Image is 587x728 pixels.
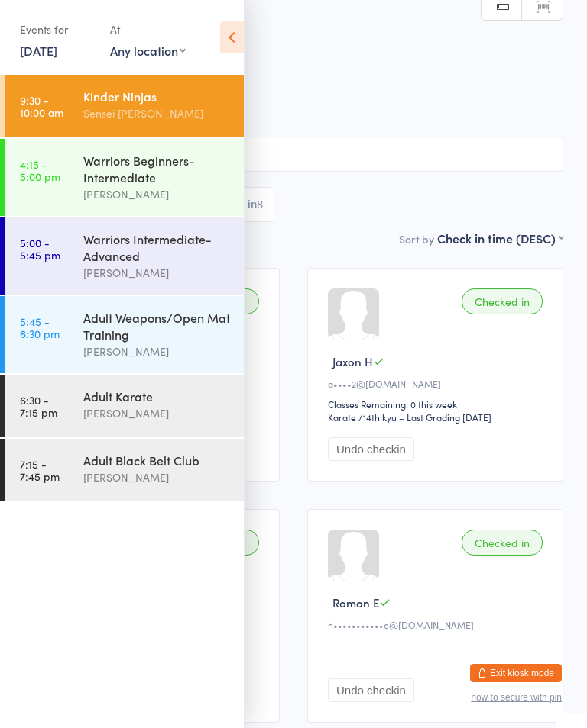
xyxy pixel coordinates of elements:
label: Sort by [399,231,434,246]
div: Kinder Ninjas [83,88,231,105]
time: 4:15 - 5:00 pm [20,158,60,182]
div: Check in time (DESC) [437,230,563,246]
span: [DATE] 9:30am [24,54,540,69]
button: Exit kiosk mode [470,664,562,682]
div: Warriors Beginners-Intermediate [83,152,231,185]
div: Karate [328,411,356,424]
time: 7:15 - 7:45 pm [20,458,60,482]
a: 7:15 -7:45 pmAdult Black Belt Club[PERSON_NAME] [5,439,244,501]
time: 5:45 - 6:30 pm [20,315,60,340]
div: Adult Karate [83,388,231,404]
div: Events for [20,17,95,42]
span: Roman E [332,594,379,610]
div: Adult Black Belt Club [83,452,231,469]
div: 8 [257,198,263,211]
span: Sensei [PERSON_NAME] [24,69,540,85]
div: h•••••••••••e@[DOMAIN_NAME] [328,618,547,631]
div: Checked in [462,288,543,314]
div: [PERSON_NAME] [83,264,231,282]
time: 5:00 - 5:45 pm [20,237,60,261]
h2: Kinder Ninjas Check-in [24,21,563,47]
span: Mount [PERSON_NAME] [24,85,540,100]
button: how to secure with pin [471,692,562,703]
div: Adult Weapons/Open Mat Training [83,309,231,343]
div: At [110,17,186,42]
span: Karate [24,100,563,115]
time: 9:30 - 10:00 am [20,94,63,118]
a: 9:30 -10:00 amKinder NinjasSensei [PERSON_NAME] [5,75,244,137]
a: [DATE] [20,42,57,59]
div: [PERSON_NAME] [83,185,231,203]
div: Classes Remaining: 0 this week [328,398,547,411]
div: [PERSON_NAME] [83,404,231,422]
span: Jaxon H [332,353,373,369]
a: 6:30 -7:15 pmAdult Karate[PERSON_NAME] [5,375,244,437]
input: Search [24,137,563,172]
a: 5:00 -5:45 pmWarriors Intermediate-Advanced[PERSON_NAME] [5,217,244,295]
div: Checked in [462,530,543,556]
time: 6:30 - 7:15 pm [20,394,57,418]
a: 4:15 -5:00 pmWarriors Beginners-Intermediate[PERSON_NAME] [5,139,244,216]
button: Undo checkin [328,437,414,461]
a: 5:45 -6:30 pmAdult Weapons/Open Mat Training[PERSON_NAME] [5,296,244,373]
span: / 14th kyu – Last Grading [DATE] [358,411,491,424]
div: Sensei [PERSON_NAME] [83,105,231,122]
div: [PERSON_NAME] [83,343,231,360]
button: Undo checkin [328,678,414,702]
div: Any location [110,42,186,59]
div: a••••2@[DOMAIN_NAME] [328,377,547,390]
div: [PERSON_NAME] [83,469,231,486]
div: Warriors Intermediate-Advanced [83,230,231,264]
